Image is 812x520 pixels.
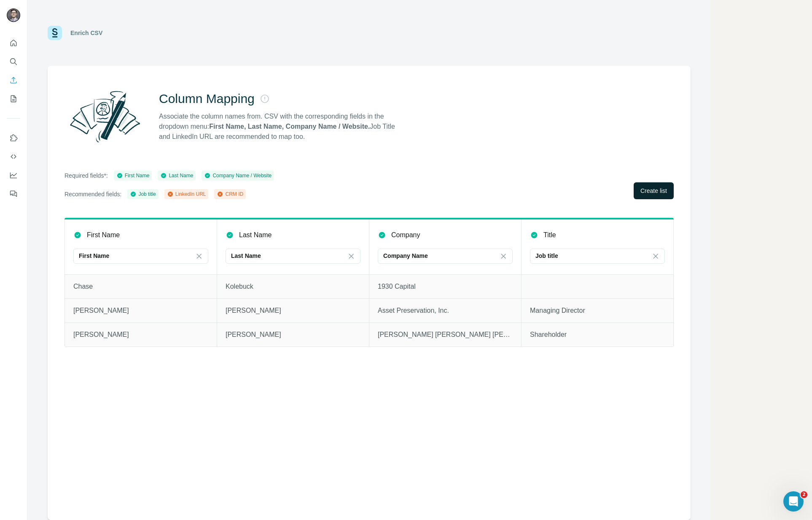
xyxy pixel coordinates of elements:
[73,282,208,292] p: Chase
[7,35,20,51] button: Quick start
[383,252,428,260] p: Company Name
[231,252,261,260] p: Last Name
[217,190,243,198] div: CRM ID
[79,252,109,260] p: First Name
[530,306,665,316] p: Managing Director
[65,171,108,180] p: Required fields*:
[116,172,150,179] div: First Name
[634,182,674,199] button: Create list
[204,172,272,179] div: Company Name / Website
[530,330,665,340] p: Shareholder
[783,491,804,512] iframe: Intercom live chat
[640,187,667,195] span: Create list
[535,252,558,260] p: Job title
[543,230,556,240] p: Title
[159,111,403,142] p: Associate the column names from. CSV with the corresponding fields in the dropdown menu: Job Titl...
[7,168,20,183] button: Dashboard
[378,306,513,316] p: Asset Preservation, Inc.
[159,91,255,106] h2: Column Mapping
[226,282,360,292] p: Kolebuck
[7,130,20,146] button: Use Surfe on LinkedIn
[130,190,156,198] div: Job title
[7,73,20,88] button: Enrich CSV
[65,86,145,147] img: Surfe Illustration - Column Mapping
[48,26,62,40] img: Surfe Logo
[378,282,513,292] p: 1930 Capital
[7,54,20,69] button: Search
[391,230,420,240] p: Company
[73,306,208,316] p: [PERSON_NAME]
[378,330,513,340] p: [PERSON_NAME] [PERSON_NAME] [PERSON_NAME] [PERSON_NAME]
[7,91,20,106] button: My lists
[7,149,20,164] button: Use Surfe API
[226,330,360,340] p: [PERSON_NAME]
[160,172,193,179] div: Last Name
[7,186,20,201] button: Feedback
[87,230,120,240] p: First Name
[239,230,272,240] p: Last Name
[801,491,807,498] span: 2
[167,190,206,198] div: LinkedIn URL
[65,190,121,198] p: Recommended fields:
[226,306,360,316] p: [PERSON_NAME]
[73,330,208,340] p: [PERSON_NAME]
[209,123,370,130] strong: First Name, Last Name, Company Name / Website.
[70,29,102,37] div: Enrich CSV
[7,8,20,22] img: Avatar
